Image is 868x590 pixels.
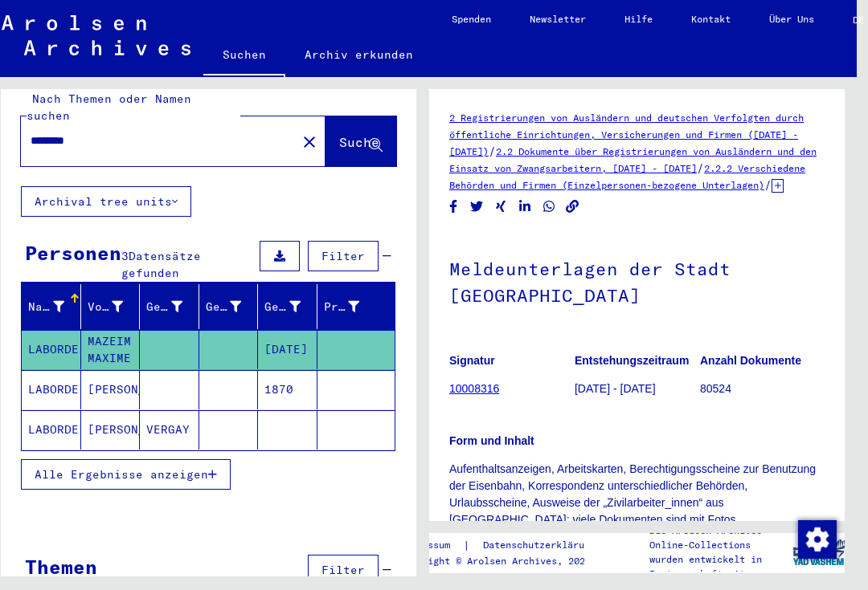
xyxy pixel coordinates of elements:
[399,537,615,554] div: |
[564,197,581,217] button: Copy link
[88,294,144,319] div: Vorname
[449,382,499,395] a: 10008316
[81,370,141,409] mat-cell: [PERSON_NAME]
[339,134,379,150] span: Suche
[22,284,81,329] mat-header-cell: Nachname
[27,92,191,123] mat-label: Nach Themen oder Namen suchen
[449,461,825,528] p: Aufenthaltsanzeigen, Arbeitskarten, Berechtigungsscheine zur Benutzung der Eisenbahn, Korresponde...
[264,294,321,319] div: Geburtsdatum
[449,145,817,174] a: 2.2 Dokumente über Registrierungen von Ausländern und den Einsatz von Zwangsarbeitern, [DATE] - [...
[199,284,259,329] mat-header-cell: Geburt‏
[700,354,801,367] b: Anzahl Dokumente
[258,330,317,369] mat-cell: [DATE]
[575,354,689,367] b: Entstehungszeitraum
[28,299,64,315] div: Nachname
[121,249,129,263] span: 3
[81,284,141,329] mat-header-cell: Vorname
[308,241,379,271] button: Filter
[399,554,615,568] p: Copyright © Arolsen Archives, 2021
[489,144,496,158] span: /
[21,186,191,217] button: Archival tree units
[258,370,317,409] mat-cell: 1870
[28,294,84,319] div: Nachname
[469,197,485,217] button: Share on Twitter
[308,555,379,585] button: Filter
[649,552,792,581] p: wurden entwickelt in Partnerschaft mit
[517,197,534,217] button: Share on LinkedIn
[206,299,242,315] div: Geburt‏
[35,467,208,482] span: Alle Ergebnisse anzeigen
[81,330,141,369] mat-cell: MAZEIM MAXIME
[317,284,395,329] mat-header-cell: Prisoner #
[697,161,704,175] span: /
[146,294,203,319] div: Geburtsname
[449,232,825,329] h1: Meldeunterlagen der Stadt [GEOGRAPHIC_DATA]
[399,537,463,554] a: Impressum
[21,459,231,490] button: Alle Ergebnisse anzeigen
[449,354,495,367] b: Signatur
[325,116,396,166] button: Suche
[700,380,825,397] p: 80524
[764,177,772,192] span: /
[293,125,325,157] button: Clear
[285,35,432,74] a: Archiv erkunden
[649,523,792,552] p: Die Arolsen Archives Online-Collections
[324,299,360,315] div: Prisoner #
[140,410,199,450] mat-cell: VERGAY
[575,380,699,397] p: [DATE] - [DATE]
[88,299,124,315] div: Vorname
[203,35,285,77] a: Suchen
[445,197,462,217] button: Share on Facebook
[321,249,365,263] span: Filter
[22,410,81,450] mat-cell: LABORDE
[541,197,558,217] button: Share on WhatsApp
[449,434,534,447] b: Form und Inhalt
[22,330,81,369] mat-cell: LABORDE
[146,299,182,315] div: Geburtsname
[264,299,301,315] div: Geburtsdatum
[121,249,201,280] span: Datensätze gefunden
[140,284,199,329] mat-header-cell: Geburtsname
[321,563,365,577] span: Filter
[493,197,510,217] button: Share on Xing
[798,520,837,559] img: Zustimmung ändern
[300,132,319,152] mat-icon: close
[258,284,317,329] mat-header-cell: Geburtsdatum
[81,410,141,450] mat-cell: [PERSON_NAME]
[324,294,380,319] div: Prisoner #
[2,15,190,55] img: Arolsen_neg.svg
[470,537,615,554] a: Datenschutzerklärung
[206,294,262,319] div: Geburt‏
[449,112,804,157] a: 2 Registrierungen von Ausländern und deutschen Verfolgten durch öffentliche Einrichtungen, Versic...
[25,552,97,581] div: Themen
[25,238,121,267] div: Personen
[22,370,81,409] mat-cell: LABORDE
